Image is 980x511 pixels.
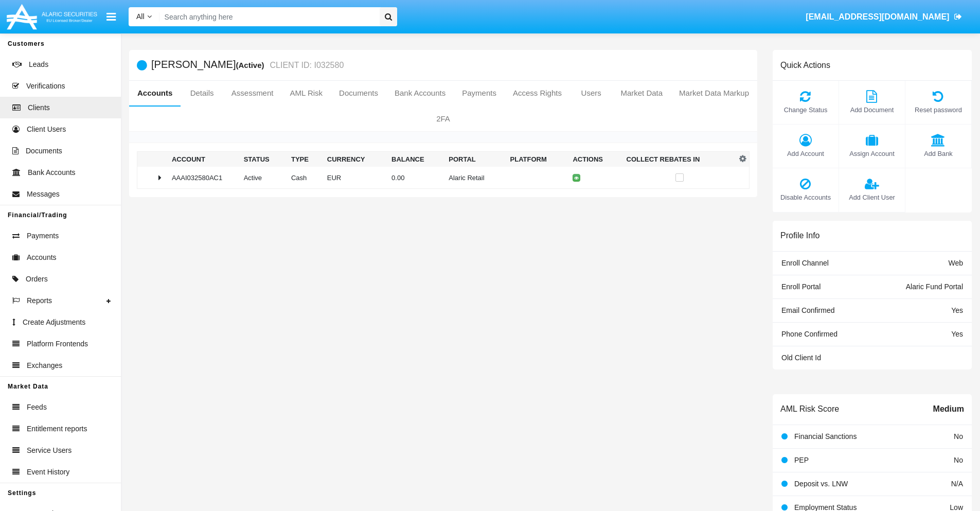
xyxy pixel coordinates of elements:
span: PEP [794,456,809,464]
span: Yes [951,306,963,314]
a: Documents [331,81,386,105]
span: Medium [933,403,964,415]
span: Clients [28,102,50,113]
span: No [954,456,963,464]
span: Exchanges [27,360,62,371]
th: Balance [387,152,444,167]
span: Disable Accounts [778,192,833,202]
span: Entitlement reports [27,424,87,434]
span: Enroll Portal [781,283,821,291]
a: Users [570,81,612,105]
span: Verifications [26,81,65,92]
td: Active [240,167,287,189]
th: Type [287,152,323,167]
span: [EMAIL_ADDRESS][DOMAIN_NAME] [806,12,949,21]
span: Event History [27,467,69,478]
a: All [129,11,159,22]
a: Market Data [612,81,671,105]
td: AAAI032580AC1 [168,167,240,189]
span: Messages [27,189,60,200]
span: All [136,12,145,21]
span: Reset password [911,105,966,115]
span: Old Client Id [781,354,821,362]
a: 2FA [129,107,757,131]
span: Alaric Fund Portal [906,283,963,291]
a: Access Rights [505,81,570,105]
div: (Active) [236,59,267,71]
th: Platform [506,152,569,167]
a: Bank Accounts [386,81,454,105]
th: Status [240,152,287,167]
span: Enroll Channel [781,259,829,267]
span: Accounts [27,252,57,263]
a: Assessment [223,81,282,105]
h6: AML Risk Score [780,404,839,414]
th: Account [168,152,240,167]
span: Deposit vs. LNW [794,480,848,488]
span: Add Document [844,105,900,115]
th: Collect Rebates In [622,152,737,167]
span: Web [948,259,963,267]
td: Cash [287,167,323,189]
td: EUR [323,167,387,189]
span: Bank Accounts [28,167,76,178]
span: Leads [29,59,48,70]
span: No [954,432,963,440]
span: Service Users [27,445,72,456]
h6: Profile Info [780,231,819,240]
span: Documents [26,146,62,156]
a: [EMAIL_ADDRESS][DOMAIN_NAME] [801,3,967,31]
span: Platform Frontends [27,339,88,349]
a: Market Data Markup [671,81,757,105]
h6: Quick Actions [780,60,830,70]
a: Details [181,81,223,105]
h5: [PERSON_NAME] [151,59,344,71]
span: Phone Confirmed [781,330,838,338]
a: AML Risk [281,81,331,105]
span: Change Status [778,105,833,115]
span: Create Adjustments [23,317,85,328]
img: Logo image [5,2,99,32]
span: Yes [951,330,963,338]
input: Search [159,7,376,26]
th: Portal [444,152,506,167]
span: Orders [26,274,48,285]
span: Add Client User [844,192,900,202]
td: 0.00 [387,167,444,189]
span: Add Account [778,149,833,158]
th: Currency [323,152,387,167]
span: Email Confirmed [781,306,834,314]
span: Feeds [27,402,47,413]
span: N/A [951,480,963,488]
a: Payments [454,81,505,105]
small: CLIENT ID: I032580 [268,61,344,69]
a: Accounts [129,81,181,105]
th: Actions [568,152,622,167]
span: Payments [27,231,59,241]
span: Reports [27,295,52,306]
span: Financial Sanctions [794,432,857,440]
span: Assign Account [844,149,900,158]
span: Add Bank [911,149,966,158]
span: Client Users [27,124,66,135]
td: Alaric Retail [444,167,506,189]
